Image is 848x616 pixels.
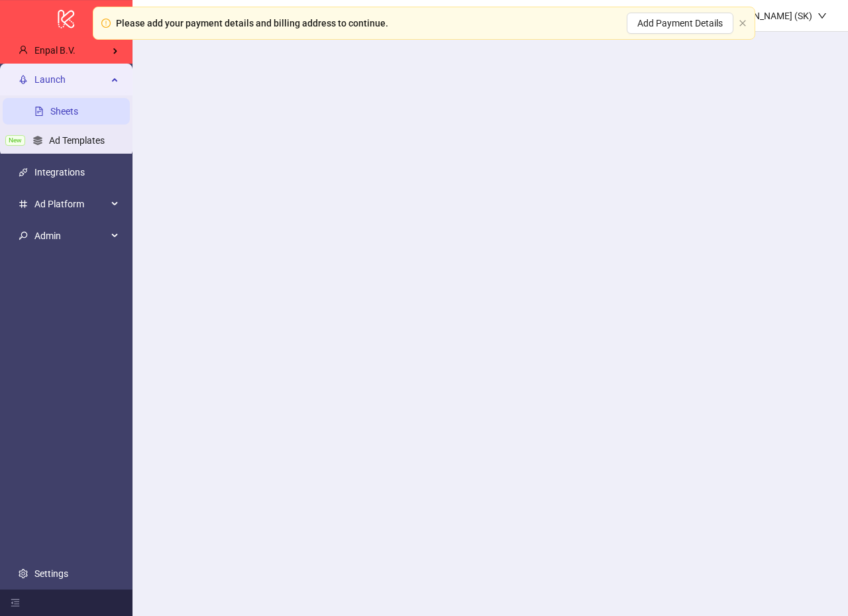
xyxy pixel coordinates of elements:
[116,16,388,30] div: Please add your payment details and billing address to continue.
[739,19,747,28] button: close
[34,223,107,249] span: Admin
[34,66,107,93] span: Launch
[101,19,111,28] span: exclamation-circle
[19,199,28,209] span: number
[49,135,105,146] a: Ad Templates
[34,568,68,579] a: Settings
[637,18,723,28] span: Add Payment Details
[50,106,78,117] a: Sheets
[627,13,733,34] button: Add Payment Details
[716,9,818,23] div: [DOMAIN_NAME] (SK)
[34,167,85,178] a: Integrations
[818,11,827,21] span: down
[19,231,28,240] span: key
[11,598,20,607] span: menu-fold
[19,75,28,84] span: rocket
[34,191,107,217] span: Ad Platform
[739,19,747,27] span: close
[34,45,76,56] span: Enpal B.V.
[19,46,28,55] span: user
